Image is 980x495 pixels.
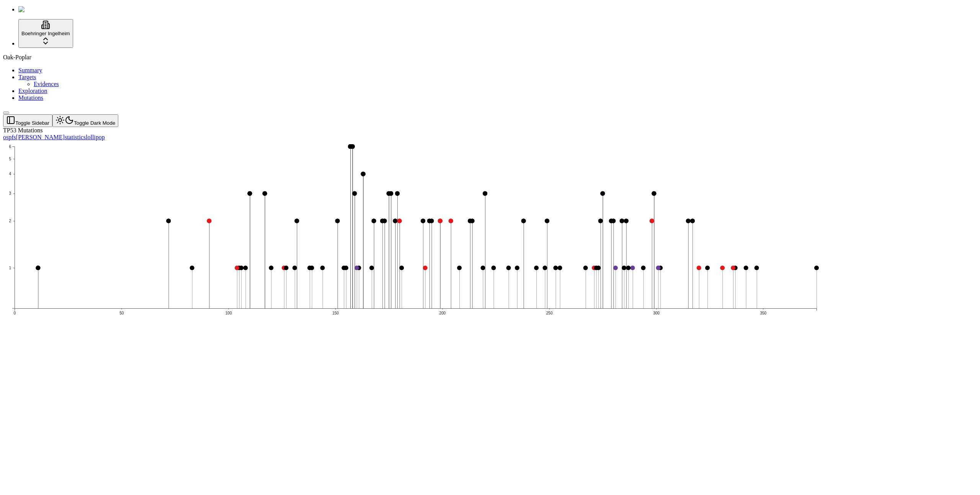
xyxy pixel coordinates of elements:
[3,54,977,61] div: Oak-Poplar
[18,6,48,13] img: Numenos
[761,311,767,315] text: 350
[18,88,47,94] a: Exploration
[225,311,232,315] text: 100
[3,134,8,140] span: os
[653,311,660,315] text: 300
[18,94,43,101] a: Mutations
[18,67,42,73] a: Summary
[34,81,59,87] a: Evidences
[16,134,65,140] span: [PERSON_NAME]
[333,311,339,315] text: 150
[9,172,11,176] text: 4
[8,134,16,140] span: pfs
[21,31,70,36] span: Boehringer Ingelheim
[9,266,11,270] text: 1
[547,311,553,315] text: 250
[15,120,49,126] span: Toggle Sidebar
[74,120,115,126] span: Toggle Dark Mode
[65,134,86,140] span: statistics
[18,19,73,48] button: Boehringer Ingelheim
[9,192,11,196] text: 3
[439,311,446,315] text: 200
[18,74,36,80] a: Targets
[9,157,11,161] text: 5
[86,134,105,140] span: lollipop
[14,311,16,315] text: 0
[119,311,124,315] text: 50
[9,219,11,223] text: 2
[9,145,11,149] text: 6
[3,127,903,134] div: TP53 Mutations
[52,114,118,127] button: Toggle Dark Mode
[3,114,52,127] button: Toggle Sidebar
[3,112,9,114] button: Toggle Sidebar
